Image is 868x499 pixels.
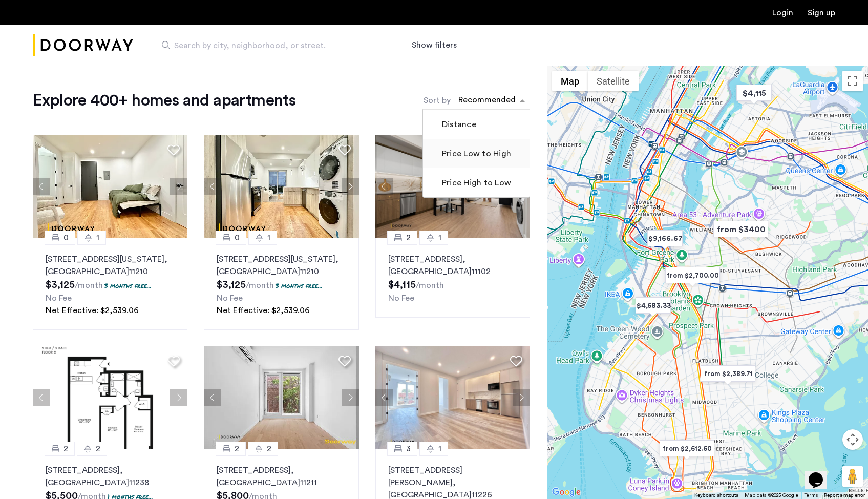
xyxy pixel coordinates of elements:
img: 0560f859-1e4f-4f09-9498-44dfcbb59550_638898357045578670.png [204,135,359,238]
button: Show satellite imagery [588,71,639,91]
img: logo [33,26,133,65]
a: Registration [808,9,835,17]
span: $4,115 [388,280,416,290]
div: from $2,389.71 [696,362,759,385]
button: Previous apartment [375,178,393,195]
img: 2013_638548592908250945.jpeg [204,346,359,449]
input: Apartment Search [154,33,399,57]
span: 2 [63,443,68,455]
button: Previous apartment [204,178,221,195]
ng-dropdown-panel: Options list [422,109,530,198]
span: $3,125 [217,280,246,290]
p: 3 months free... [276,281,323,290]
iframe: chat widget [805,458,837,489]
button: Drag Pegman onto the map to open Street View [842,466,863,487]
p: 3 months free... [104,281,152,290]
span: No Fee [217,294,243,302]
a: 01[STREET_ADDRESS][US_STATE], [GEOGRAPHIC_DATA]112103 months free...No FeeNet Effective: $2,539.06 [204,238,358,330]
span: Search by city, neighborhood, or street. [174,39,371,52]
sub: /month [416,281,444,289]
button: Next apartment [342,389,359,406]
span: Net Effective: $2,539.06 [46,306,139,315]
img: 0560f859-1e4f-4f09-9498-44dfcbb59550_638898357045461051.png [33,135,188,238]
button: Keyboard shortcuts [694,492,738,499]
div: from $2,612.50 [655,437,718,460]
span: No Fee [388,294,414,302]
span: 2 [235,443,239,455]
a: Cazamio Logo [33,26,133,65]
p: [STREET_ADDRESS] 11238 [46,464,175,489]
div: $9,166.67 [643,227,687,250]
sub: /month [75,281,103,289]
button: Next apartment [342,178,359,195]
span: 1 [96,232,99,244]
span: No Fee [46,294,72,302]
div: $4,115 [732,81,776,105]
p: [STREET_ADDRESS][US_STATE] 11210 [217,253,346,278]
button: Next apartment [170,178,187,195]
label: Price High to Low [440,177,511,189]
img: 360ac8f6-4482-47b0-bc3d-3cb89b569d10_638900046317876076.jpeg [33,346,188,449]
span: Map data ©2025 Google [745,493,798,498]
span: 1 [267,232,270,244]
button: Previous apartment [204,389,221,406]
h1: Explore 400+ homes and apartments [33,90,295,111]
button: Previous apartment [33,389,50,406]
button: Previous apartment [33,178,50,195]
button: Toggle fullscreen view [842,71,863,91]
a: 21[STREET_ADDRESS], [GEOGRAPHIC_DATA]11102No Fee [375,238,530,318]
button: Show or hide filters [412,39,457,51]
span: 0 [63,232,69,244]
a: Login [772,9,793,17]
button: Map camera controls [842,429,863,450]
a: 01[STREET_ADDRESS][US_STATE], [GEOGRAPHIC_DATA]112103 months free...No FeeNet Effective: $2,539.06 [33,238,187,330]
p: [STREET_ADDRESS] 11211 [217,464,346,489]
a: Open this area in Google Maps (opens a new window) [549,486,583,499]
button: Previous apartment [375,389,393,406]
span: 2 [267,443,271,455]
img: 2014_638471713038446286.jpeg [375,135,531,238]
button: Show street map [552,71,588,91]
div: $4,583.33 [631,294,675,317]
ng-select: sort-apartment [453,91,530,110]
span: 0 [235,232,240,244]
a: Terms (opens in new tab) [805,492,818,499]
span: $3,125 [46,280,75,290]
span: 2 [96,443,100,455]
label: Sort by [424,94,451,107]
sub: /month [246,281,274,289]
div: Recommended [457,94,516,109]
span: 2 [406,232,411,244]
span: Net Effective: $2,539.06 [217,306,310,315]
span: 1 [438,232,441,244]
div: from $3400 [709,218,772,241]
span: 1 [438,443,441,455]
p: [STREET_ADDRESS] 11102 [388,253,517,278]
p: [STREET_ADDRESS][US_STATE] 11210 [46,253,175,278]
label: Price Low to High [440,148,511,160]
button: Next apartment [170,389,187,406]
a: Report a map error [824,492,865,499]
img: 2014_638491585796467568.jpeg [375,346,531,449]
span: 3 [406,443,411,455]
label: Distance [440,118,476,131]
button: Next apartment [513,389,530,406]
div: from $2,700.00 [661,264,724,287]
img: Google [549,486,583,499]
